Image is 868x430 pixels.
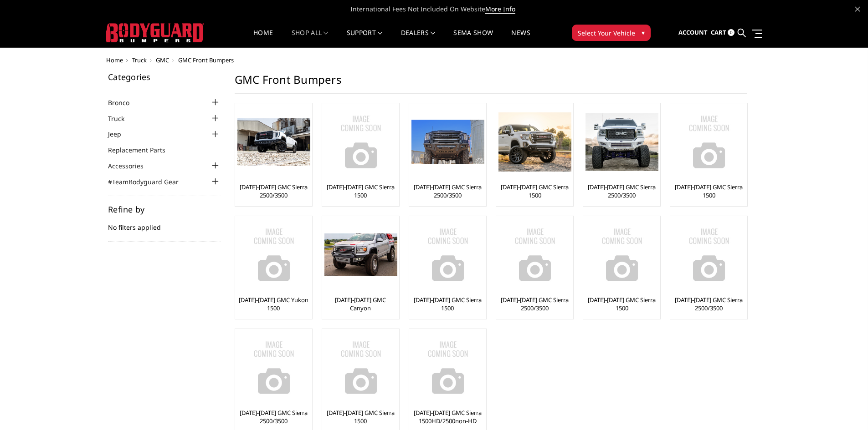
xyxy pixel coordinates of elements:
img: No Image [237,331,310,404]
a: [DATE]-[DATE] GMC Sierra 1500 [498,183,571,199]
a: [DATE]-[DATE] GMC Sierra 1500HD/2500non-HD [411,409,484,425]
a: Account [678,20,708,45]
span: ▾ [642,28,645,37]
a: [DATE]-[DATE] GMC Sierra 1500 [586,296,658,312]
a: [DATE]-[DATE] GMC Sierra 1500 [411,296,484,312]
img: No Image [411,331,484,404]
img: No Image [673,106,745,178]
a: No Image [673,106,745,178]
a: Cart 0 [711,20,734,45]
a: GMC [156,56,169,64]
a: [DATE]-[DATE] GMC Canyon [324,296,397,312]
a: #TeamBodyguard Gear [108,177,190,187]
a: Replacement Parts [108,145,177,155]
a: [DATE]-[DATE] GMC Sierra 2500/3500 [237,183,310,199]
a: SEMA Show [453,30,493,47]
span: Account [678,28,708,36]
a: Accessories [108,161,155,171]
a: [DATE]-[DATE] GMC Sierra 1500 [324,409,397,425]
a: More Info [485,5,515,14]
a: No Image [324,106,397,178]
h1: GMC Front Bumpers [235,73,747,94]
a: [DATE]-[DATE] GMC Sierra 2500/3500 [586,183,658,199]
img: No Image [673,218,745,291]
img: No Image [498,218,571,291]
a: shop all [292,30,329,47]
a: [DATE]-[DATE] GMC Sierra 1500 [673,183,745,199]
a: Dealers [401,30,436,47]
a: No Image [324,331,397,404]
h5: Refine by [108,205,221,213]
div: No filters applied [108,205,221,242]
a: News [511,30,530,47]
a: No Image [411,331,484,404]
a: Home [106,56,123,64]
a: Truck [108,114,136,123]
img: BODYGUARD BUMPERS [106,23,204,42]
a: [DATE]-[DATE] GMC Sierra 1500 [324,183,397,199]
a: Truck [132,56,147,64]
a: Home [253,30,273,47]
a: [DATE]-[DATE] GMC Sierra 2500/3500 [673,296,745,312]
span: 0 [728,29,734,36]
img: No Image [237,218,310,291]
img: No Image [586,218,658,291]
span: Cart [711,28,726,36]
a: No Image [411,218,484,291]
a: [DATE]-[DATE] GMC Yukon 1500 [237,296,310,312]
a: Bronco [108,98,141,107]
a: [DATE]-[DATE] GMC Sierra 2500/3500 [498,296,571,312]
span: Select Your Vehicle [578,28,635,38]
button: Select Your Vehicle [572,25,651,41]
a: [DATE]-[DATE] GMC Sierra 2500/3500 [411,183,484,199]
a: [DATE]-[DATE] GMC Sierra 2500/3500 [237,409,310,425]
img: No Image [324,331,397,404]
img: No Image [324,106,397,178]
span: GMC Front Bumpers [178,56,234,64]
a: Jeep [108,129,133,139]
a: No Image [673,218,745,291]
a: No Image [498,218,571,291]
h5: Categories [108,73,221,81]
img: No Image [411,218,484,291]
a: Support [347,30,383,47]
